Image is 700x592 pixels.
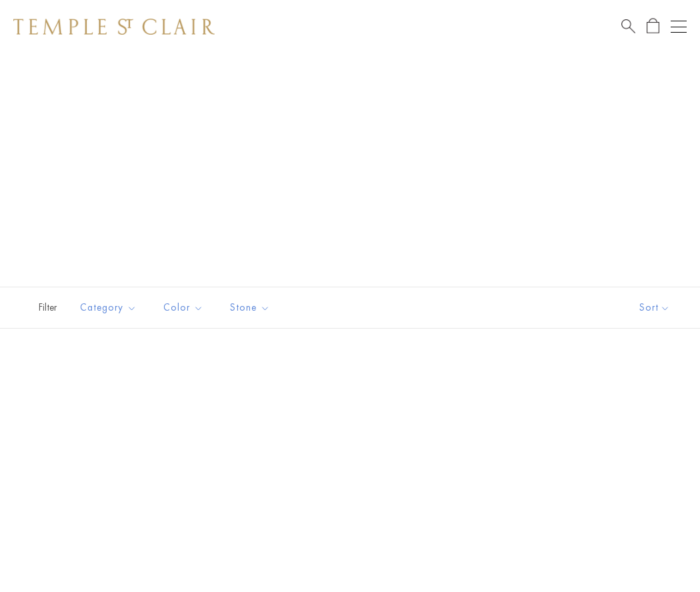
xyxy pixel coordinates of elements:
[220,293,280,323] button: Stone
[647,18,659,35] a: Open Shopping Bag
[73,299,147,316] span: Category
[157,299,213,316] span: Color
[70,293,147,323] button: Category
[223,299,280,316] span: Stone
[153,293,213,323] button: Color
[671,19,687,35] button: Open navigation
[13,19,215,35] img: Temple St. Clair
[609,287,700,328] button: Show sort by
[621,18,635,35] a: Search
